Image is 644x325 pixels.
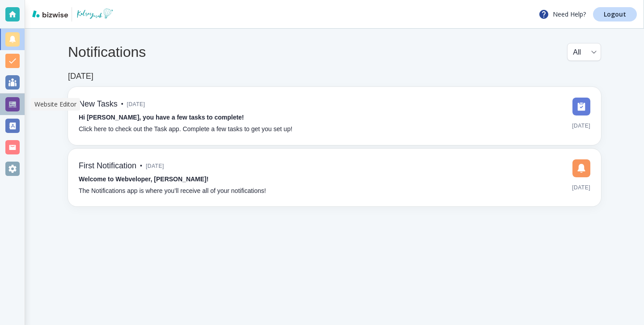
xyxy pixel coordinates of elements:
[572,181,590,194] span: [DATE]
[538,9,586,20] p: Need Help?
[572,119,590,133] span: [DATE]
[68,72,93,81] h6: [DATE]
[79,99,118,109] h6: New Tasks
[34,100,76,109] p: Website Editor
[127,98,145,111] span: [DATE]
[79,124,292,134] p: Click here to check out the Task app. Complete a few tasks to get you set up!
[76,7,116,21] img: THE WORLD ACCORDING TO KELSEY YUREK
[68,87,601,145] a: New Tasks•[DATE]Hi [PERSON_NAME], you have a few tasks to complete!Click here to check out the Ta...
[32,10,68,17] img: bizwise
[604,11,626,17] p: Logout
[572,159,590,177] img: DashboardSidebarNotification.svg
[79,114,244,121] strong: Hi [PERSON_NAME], you have a few tasks to complete!
[140,161,142,171] p: •
[79,186,266,196] p: The Notifications app is where you’ll receive all of your notifications!
[146,159,164,173] span: [DATE]
[68,149,601,207] a: First Notification•[DATE]Welcome to Webveloper, [PERSON_NAME]!The Notifications app is where you’...
[68,43,146,60] h4: Notifications
[593,7,637,21] a: Logout
[572,98,590,115] img: DashboardSidebarTasks.svg
[121,99,123,109] p: •
[79,161,136,171] h6: First Notification
[573,43,595,60] div: All
[79,175,208,183] strong: Welcome to Webveloper, [PERSON_NAME]!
